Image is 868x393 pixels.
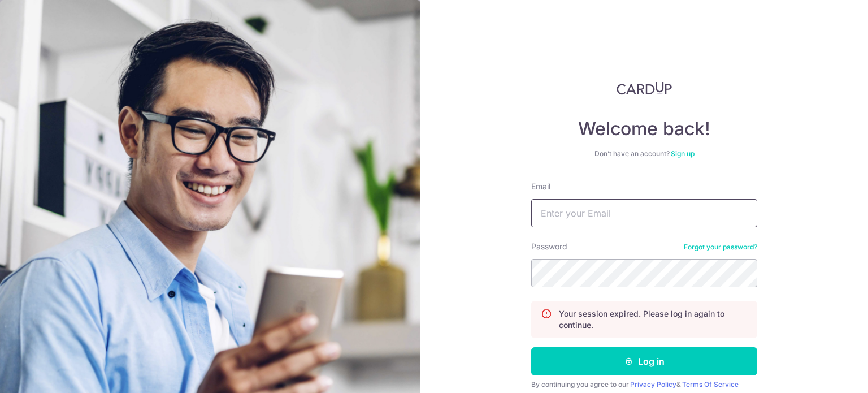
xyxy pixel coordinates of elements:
[531,181,550,192] label: Email
[671,149,695,158] a: Sign up
[531,347,757,375] button: Log in
[617,81,672,95] img: CardUp Logo
[531,241,567,252] label: Password
[531,380,757,389] div: By continuing you agree to our &
[531,149,757,158] div: Don’t have an account?
[531,199,757,227] input: Enter your Email
[559,308,748,331] p: Your session expired. Please log in again to continue.
[682,380,739,388] a: Terms Of Service
[684,243,757,252] a: Forgot your password?
[531,118,757,140] h4: Welcome back!
[630,380,676,388] a: Privacy Policy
